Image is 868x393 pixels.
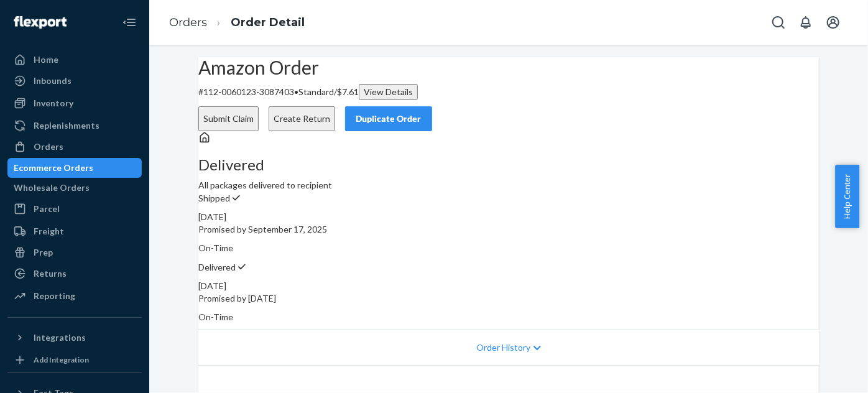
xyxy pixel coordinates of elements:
p: Promised by September 17, 2025 [198,223,819,236]
button: Integrations [7,328,142,348]
a: Freight [7,221,142,241]
a: Inventory [7,93,142,113]
a: Replenishments [7,116,142,136]
p: # 112-0060123-3087403 / $7.61 [198,84,819,100]
ol: breadcrumbs [159,4,315,41]
div: Integrations [34,331,86,344]
a: Parcel [7,199,142,219]
a: Orders [169,16,207,29]
button: Close Navigation [117,10,142,35]
span: Standard [298,86,334,97]
p: On-Time [198,311,819,323]
div: Ecommerce Orders [14,162,93,174]
div: [DATE] [198,280,819,292]
a: Wholesale Orders [7,178,142,198]
h2: Amazon Order [198,57,819,78]
a: Reporting [7,286,142,306]
div: Home [34,53,58,66]
p: Shipped [198,192,819,205]
div: Add Integration [34,354,89,365]
div: All packages delivered to recipient [198,157,819,192]
div: Replenishments [34,119,99,132]
div: Inventory [34,97,73,109]
p: On-Time [198,242,819,254]
a: Add Integration [7,353,142,368]
div: Wholesale Orders [14,182,90,194]
a: Returns [7,264,142,284]
a: Prep [7,243,142,262]
div: Duplicate Order [356,113,422,125]
span: Order History [476,341,530,354]
div: View Details [364,86,413,98]
a: Home [7,50,142,70]
a: Orders [7,137,142,157]
p: Promised by [DATE] [198,292,819,305]
p: Delivered [198,261,819,274]
div: Prep [34,246,53,259]
div: Parcel [34,203,60,215]
button: Submit Claim [198,106,259,131]
a: Order Detail [231,16,305,29]
div: Inbounds [34,75,72,87]
div: Orders [34,141,63,153]
a: Ecommerce Orders [7,158,142,178]
img: Flexport logo [14,16,67,29]
div: Reporting [34,290,75,302]
div: Returns [34,267,67,280]
h3: Delivered [198,157,819,173]
button: Create Return [269,106,335,131]
div: [DATE] [198,211,819,223]
button: Open Search Box [766,10,791,35]
a: Inbounds [7,71,142,91]
button: Open account menu [821,10,846,35]
button: Duplicate Order [345,106,432,131]
button: Open notifications [793,10,818,35]
span: • [294,86,298,97]
button: View Details [359,84,418,100]
div: Freight [34,225,64,238]
button: Help Center [835,165,859,228]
